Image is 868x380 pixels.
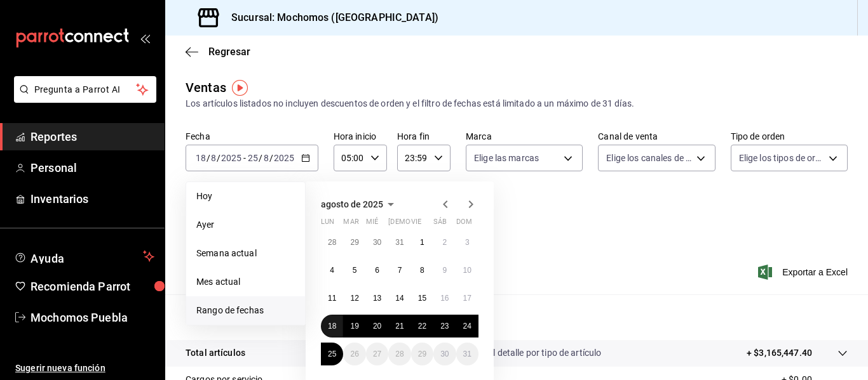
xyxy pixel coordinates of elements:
[34,83,137,96] span: Pregunta a Parrot AI
[186,346,245,360] p: Total artículos
[411,259,433,282] button: 8 de agosto de 2025
[440,350,449,358] abbr: 30 de agosto de 2025
[474,152,539,164] span: Elige las marcas
[273,153,295,163] input: ----
[398,266,402,275] abbr: 7 de agosto de 2025
[31,128,154,145] span: Reportes
[343,287,365,310] button: 12 de agosto de 2025
[395,294,403,303] abbr: 14 de agosto de 2025
[463,294,471,303] abbr: 17 de agosto de 2025
[388,287,410,310] button: 14 de agosto de 2025
[366,231,388,254] button: 30 de julio de 2025
[433,315,456,337] button: 23 de agosto de 2025
[321,287,343,310] button: 11 de agosto de 2025
[606,152,691,164] span: Elige los canales de venta
[243,153,246,163] span: -
[196,247,295,260] span: Semana actual
[418,294,426,303] abbr: 15 de agosto de 2025
[463,266,471,275] abbr: 10 de agosto de 2025
[195,153,207,163] input: --
[31,309,154,326] span: Mochomos Puebla
[321,343,343,365] button: 25 de agosto de 2025
[186,78,226,97] div: Ventas
[196,218,295,232] span: Ayer
[196,304,295,317] span: Rango de fechas
[196,275,295,289] span: Mes actual
[31,278,154,295] span: Recomienda Parrot
[350,238,358,247] abbr: 29 de julio de 2025
[433,343,456,365] button: 30 de agosto de 2025
[217,153,220,163] span: /
[321,197,398,212] button: agosto de 2025
[761,265,848,280] button: Exportar a Excel
[739,152,824,164] span: Elige los tipos de orden
[465,238,470,247] abbr: 3 de agosto de 2025
[373,294,381,303] abbr: 13 de agosto de 2025
[350,322,358,331] abbr: 19 de agosto de 2025
[731,132,848,141] label: Tipo de orden
[328,350,336,358] abbr: 25 de agosto de 2025
[321,199,383,209] span: agosto de 2025
[375,266,379,275] abbr: 6 de agosto de 2025
[343,231,365,254] button: 29 de julio de 2025
[418,350,426,358] abbr: 29 de agosto de 2025
[343,315,365,337] button: 19 de agosto de 2025
[456,259,478,282] button: 10 de agosto de 2025
[463,322,471,331] abbr: 24 de agosto de 2025
[328,294,336,303] abbr: 11 de agosto de 2025
[321,315,343,337] button: 18 de agosto de 2025
[456,231,478,254] button: 3 de agosto de 2025
[196,190,295,203] span: Hoy
[388,231,410,254] button: 31 de julio de 2025
[207,153,210,163] span: /
[442,238,447,247] abbr: 2 de agosto de 2025
[420,266,424,275] abbr: 8 de agosto de 2025
[366,315,388,337] button: 20 de agosto de 2025
[259,153,262,163] span: /
[208,46,250,58] span: Regresar
[321,231,343,254] button: 28 de julio de 2025
[221,10,438,25] h3: Sucursal: Mochomos ([GEOGRAPHIC_DATA])
[411,315,433,337] button: 22 de agosto de 2025
[433,259,456,282] button: 9 de agosto de 2025
[395,322,403,331] abbr: 21 de agosto de 2025
[186,132,318,141] label: Fecha
[15,362,154,375] span: Sugerir nueva función
[433,218,447,231] abbr: sábado
[388,343,410,365] button: 28 de agosto de 2025
[334,132,387,141] label: Hora inicio
[232,80,248,96] img: Tooltip marker
[388,315,410,337] button: 21 de agosto de 2025
[247,153,259,163] input: --
[350,294,358,303] abbr: 12 de agosto de 2025
[395,350,403,358] abbr: 28 de agosto de 2025
[395,238,403,247] abbr: 31 de julio de 2025
[463,350,471,358] abbr: 31 de agosto de 2025
[388,218,463,231] abbr: jueves
[420,238,424,247] abbr: 1 de agosto de 2025
[263,153,269,163] input: --
[456,315,478,337] button: 24 de agosto de 2025
[321,218,334,231] abbr: lunes
[456,218,472,231] abbr: domingo
[353,266,357,275] abbr: 5 de agosto de 2025
[598,132,715,141] label: Canal de venta
[31,190,154,207] span: Inventarios
[269,153,273,163] span: /
[220,153,242,163] input: ----
[418,322,426,331] abbr: 22 de agosto de 2025
[186,46,250,58] button: Regresar
[466,132,583,141] label: Marca
[14,76,156,103] button: Pregunta a Parrot AI
[442,266,447,275] abbr: 9 de agosto de 2025
[366,343,388,365] button: 27 de agosto de 2025
[330,266,334,275] abbr: 4 de agosto de 2025
[456,343,478,365] button: 31 de agosto de 2025
[373,350,381,358] abbr: 27 de agosto de 2025
[456,287,478,310] button: 17 de agosto de 2025
[31,249,138,264] span: Ayuda
[140,33,150,43] button: open_drawer_menu
[411,231,433,254] button: 1 de agosto de 2025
